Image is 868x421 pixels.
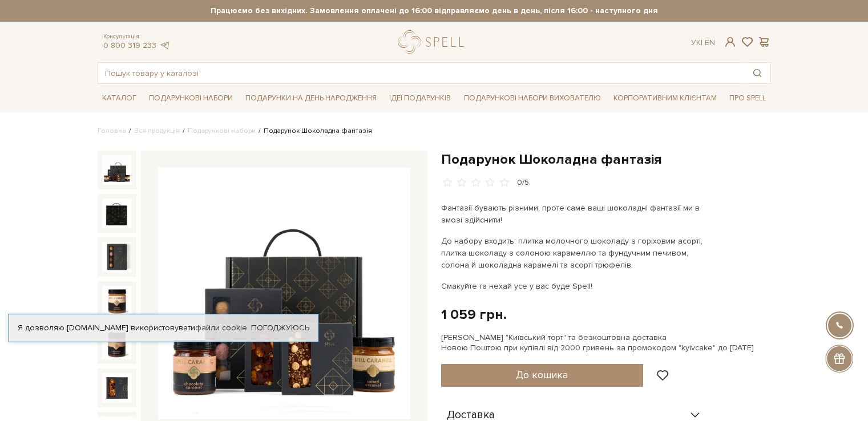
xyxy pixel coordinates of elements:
p: До набору входить: плитка молочного шоколаду з горіховим асорті, плитка шоколаду з солоною караме... [441,235,709,271]
a: Головна [98,127,126,135]
a: Подарункові набори вихователю [459,88,605,108]
a: logo [398,30,469,54]
li: Подарунок Шоколадна фантазія [256,126,372,136]
a: 0 800 319 233 [103,41,156,50]
a: Подарункові набори [188,127,256,135]
a: telegram [159,41,171,50]
a: Подарункові набори [144,90,237,107]
div: 0/5 [517,177,529,188]
a: En [705,38,715,47]
span: До кошика [516,369,568,381]
a: Вся продукція [134,127,180,135]
p: Фантазії бувають різними, проте саме ваші шоколадні фантазії ми в змозі здійснити! [441,202,709,226]
div: Я дозволяю [DOMAIN_NAME] використовувати [9,323,318,333]
img: Подарунок Шоколадна фантазія [102,286,132,315]
p: Смакуйте та нехай усе у вас буде Spell! [441,280,709,292]
a: файли cookie [195,323,247,333]
div: Ук [691,38,715,48]
a: Каталог [98,90,141,107]
a: Корпоративним клієнтам [609,88,721,108]
a: Подарунки на День народження [241,90,381,107]
span: Консультація: [103,33,171,41]
a: Ідеї подарунків [385,90,455,107]
button: Пошук товару у каталозі [744,63,770,83]
a: Погоджуюсь [251,323,309,333]
img: Подарунок Шоколадна фантазія [102,242,132,272]
a: Про Spell [725,90,770,107]
span: Доставка [447,410,495,420]
img: Подарунок Шоколадна фантазія [102,199,132,228]
div: 1 059 грн. [441,306,507,323]
input: Пошук товару у каталозі [98,63,744,83]
span: | [701,38,703,47]
img: Подарунок Шоколадна фантазія [102,373,132,403]
strong: Працюємо без вихідних. Замовлення оплачені до 16:00 відправляємо день в день, після 16:00 - насту... [98,6,771,16]
img: Подарунок Шоколадна фантазія [102,329,132,359]
button: До кошика [441,364,644,387]
div: [PERSON_NAME] "Київський торт" та безкоштовна доставка Новою Поштою при купівлі від 2000 гривень ... [441,333,771,353]
img: Подарунок Шоколадна фантазія [158,168,410,420]
img: Подарунок Шоколадна фантазія [102,155,132,185]
h1: Подарунок Шоколадна фантазія [441,151,771,168]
